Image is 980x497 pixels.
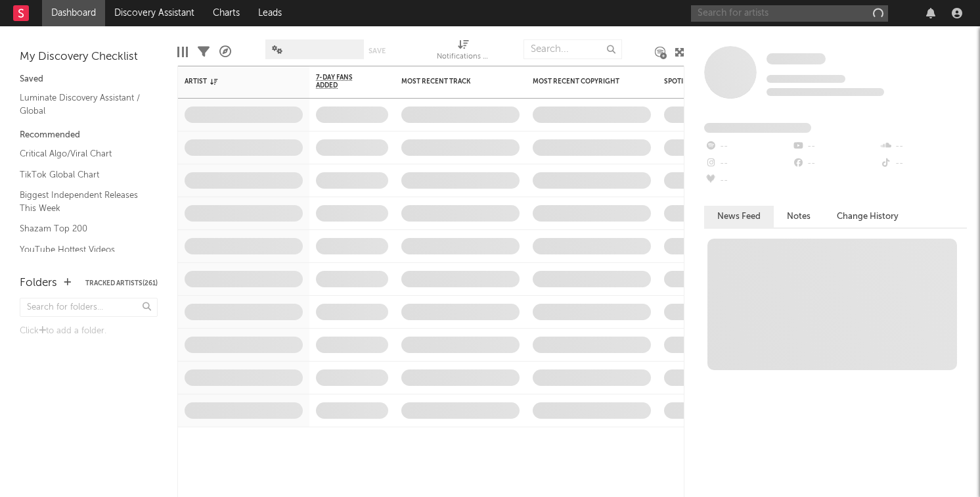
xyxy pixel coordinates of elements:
[437,33,489,71] div: Notifications (Artist)
[523,39,622,59] input: Search...
[767,88,884,96] span: 0 fans last week
[316,74,368,89] span: 7-Day Fans Added
[704,206,774,227] button: News Feed
[704,172,791,189] div: --
[20,91,145,118] a: Luminate Discovery Assistant / Global
[185,78,283,85] div: Artist
[85,280,158,287] button: Tracked Artists(261)
[767,75,845,83] span: Tracking Since: [DATE]
[368,47,386,55] button: Save
[20,188,145,215] a: Biggest Independent Releases This Week
[20,49,158,65] div: My Discovery Checklist
[20,128,158,143] div: Recommended
[20,222,145,236] a: Shazam Top 200
[20,298,158,317] input: Search for folders...
[704,155,791,172] div: --
[664,78,763,85] div: Spotify Monthly Listeners
[533,78,631,85] div: Most Recent Copyright
[198,33,210,71] div: Filters
[20,323,158,339] div: Click to add a folder.
[691,5,888,22] input: Search for artists
[437,49,489,65] div: Notifications (Artist)
[824,206,912,227] button: Change History
[767,53,826,66] a: Some Artist
[791,138,879,155] div: --
[704,138,791,155] div: --
[880,138,967,155] div: --
[767,53,826,64] span: Some Artist
[20,168,145,182] a: TikTok Global Chart
[20,72,158,87] div: Saved
[20,147,145,161] a: Critical Algo/Viral Chart
[401,78,500,85] div: Most Recent Track
[704,123,811,133] span: Fans Added by Platform
[20,243,145,257] a: YouTube Hottest Videos
[880,155,967,172] div: --
[791,155,879,172] div: --
[177,33,188,71] div: Edit Columns
[774,206,824,227] button: Notes
[20,275,57,291] div: Folders
[219,33,231,71] div: A&R Pipeline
